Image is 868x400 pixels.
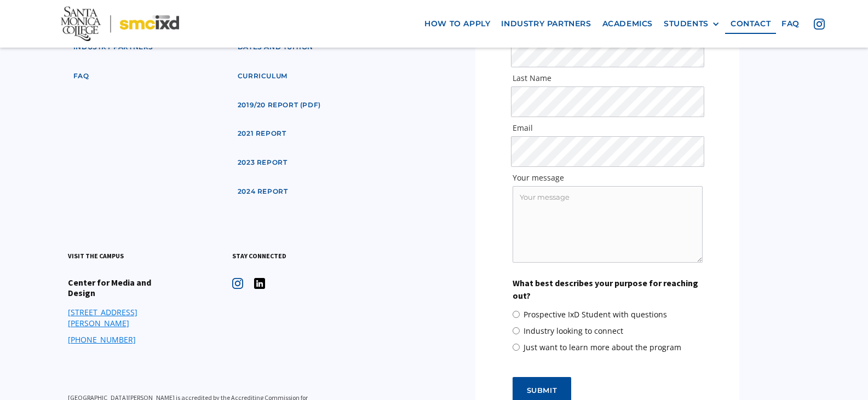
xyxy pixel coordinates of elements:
[61,7,179,41] img: Santa Monica College - SMC IxD logo
[496,14,596,34] a: industry partners
[68,277,177,298] h4: Center for Media and Design
[232,251,286,261] h3: stay connected
[814,19,825,30] img: icon - instagram
[232,66,293,86] a: curriculum
[513,277,703,302] label: What best describes your purpose for reaching out?
[664,19,709,28] div: STUDENTS
[419,14,496,34] a: how to apply
[232,153,293,173] a: 2023 Report
[68,307,177,329] a: [STREET_ADDRESS][PERSON_NAME]
[232,95,326,115] a: 2019/20 Report (pdf)
[232,182,294,202] a: 2024 Report
[513,172,703,183] label: Your message
[513,73,703,84] label: Last Name
[664,19,720,28] div: STUDENTS
[776,14,805,34] a: faq
[524,342,681,353] span: Just want to learn more about the program
[68,334,136,345] a: [PHONE_NUMBER]
[524,309,667,320] span: Prospective IxD Student with questions
[513,123,703,134] label: Email
[232,124,292,144] a: 2021 Report
[597,14,658,34] a: Academics
[254,278,265,289] img: icon - instagram
[513,327,520,334] input: Industry looking to connect
[513,311,520,318] input: Prospective IxD Student with questions
[513,344,520,351] input: Just want to learn more about the program
[725,14,776,34] a: contact
[524,326,623,337] span: Industry looking to connect
[68,251,124,261] h3: visit the campus
[232,278,243,289] img: icon - instagram
[68,66,95,86] a: faq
